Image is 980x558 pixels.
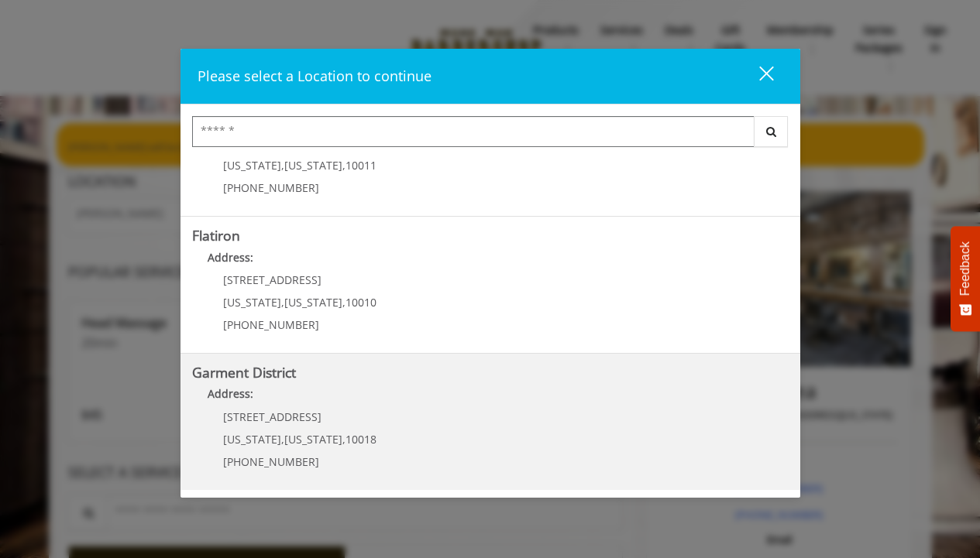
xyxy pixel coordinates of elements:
[741,65,772,88] div: close dialog
[223,454,319,469] span: [PHONE_NUMBER]
[192,363,296,382] b: Garment District
[223,432,281,447] span: [US_STATE]
[731,60,783,92] button: close dialog
[192,116,789,155] div: Center Select
[223,317,319,332] span: [PHONE_NUMBER]
[951,226,980,331] button: Feedback - Show survey
[281,158,284,173] span: ,
[223,295,281,310] span: [US_STATE]
[342,295,346,310] span: ,
[346,158,377,173] span: 10011
[346,432,377,447] span: 10018
[281,295,284,310] span: ,
[223,158,281,173] span: [US_STATE]
[223,272,322,287] span: [STREET_ADDRESS]
[284,295,342,310] span: [US_STATE]
[284,158,342,173] span: [US_STATE]
[223,180,319,195] span: [PHONE_NUMBER]
[284,432,342,447] span: [US_STATE]
[762,126,780,137] i: Search button
[192,116,755,147] input: Search Center
[208,250,253,265] b: Address:
[342,432,346,447] span: ,
[208,386,253,401] b: Address:
[223,409,322,424] span: [STREET_ADDRESS]
[342,158,346,173] span: ,
[281,432,284,447] span: ,
[958,241,972,296] span: Feedback
[192,226,240,245] b: Flatiron
[346,295,377,310] span: 10010
[198,67,432,85] span: Please select a Location to continue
